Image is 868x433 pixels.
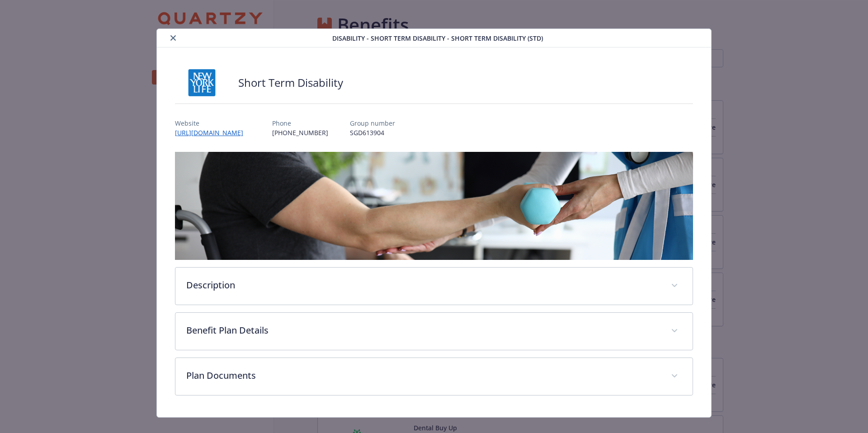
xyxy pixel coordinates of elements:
[175,313,693,350] div: Benefit Plan Details
[186,324,660,337] p: Benefit Plan Details
[168,33,179,43] button: close
[175,69,229,96] img: New York Life Insurance Company
[238,75,343,90] h2: Short Term Disability
[175,128,250,137] a: [URL][DOMAIN_NAME]
[272,128,328,137] p: [PHONE_NUMBER]
[186,278,660,292] p: Description
[350,118,395,128] p: Group number
[175,118,250,128] p: Website
[175,152,693,260] img: banner
[186,369,660,382] p: Plan Documents
[87,28,781,418] div: details for plan Disability - Short Term Disability - Short Term Disability (STD)
[350,128,395,137] p: SGD613904
[332,33,543,43] span: Disability - Short Term Disability - Short Term Disability (STD)
[272,118,328,128] p: Phone
[175,358,693,395] div: Plan Documents
[175,268,693,305] div: Description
